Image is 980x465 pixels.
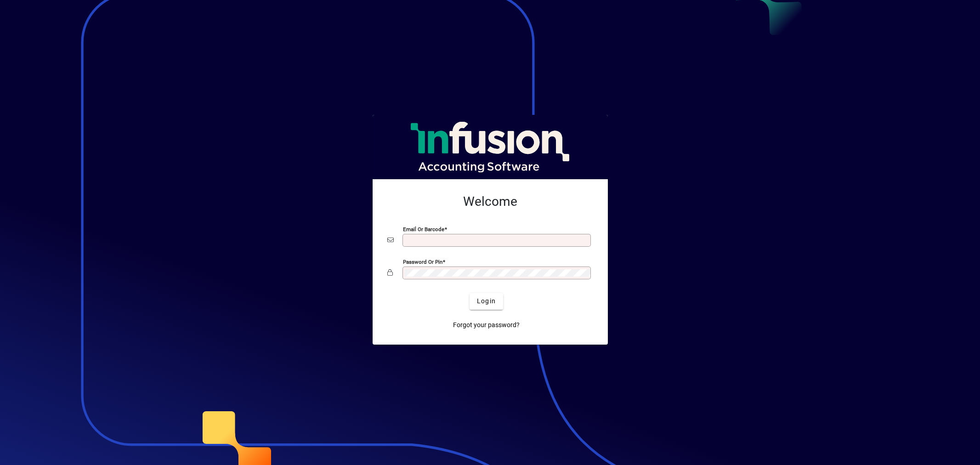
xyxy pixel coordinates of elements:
[387,194,593,210] h2: Welcome
[403,258,442,265] mat-label: Password or Pin
[470,293,503,310] button: Login
[477,296,496,306] span: Login
[403,226,444,232] mat-label: Email or Barcode
[449,317,523,334] a: Forgot your password?
[453,320,520,330] span: Forgot your password?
